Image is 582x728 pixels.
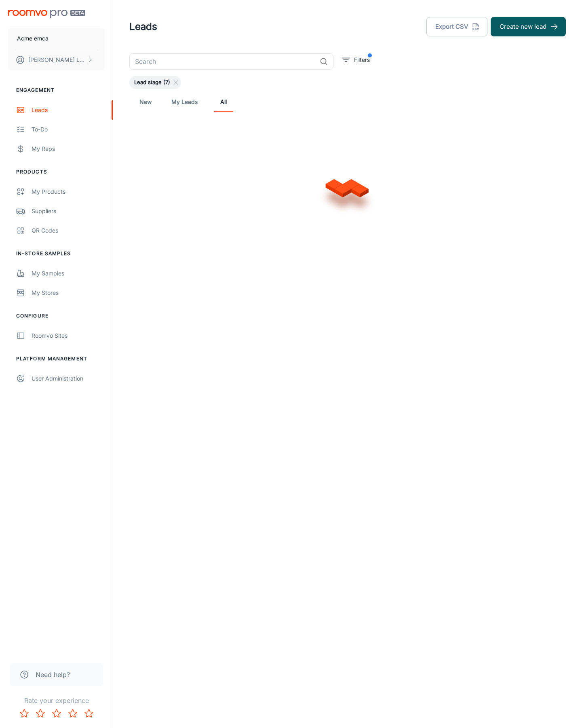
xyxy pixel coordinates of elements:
p: Filters [354,55,370,64]
div: QR Codes [32,226,105,235]
button: Export CSV [426,17,487,36]
div: My Reps [32,144,105,153]
h1: Leads [129,19,157,34]
button: filter [340,53,372,66]
button: Acme emca [8,28,105,49]
div: Lead stage (7) [129,76,181,89]
div: My Stores [32,288,105,297]
div: My Samples [32,269,105,278]
img: Roomvo PRO Beta [8,10,85,18]
input: Search [129,53,316,70]
a: My Leads [171,92,198,112]
a: All [214,92,233,112]
div: To-do [32,125,105,134]
p: [PERSON_NAME] Leaptools [28,55,85,64]
p: Acme emca [17,34,48,43]
div: Suppliers [32,207,105,216]
div: Leads [32,106,105,114]
span: Lead stage (7) [129,78,175,87]
button: Create new lead [491,17,566,36]
a: New [136,92,155,112]
button: [PERSON_NAME] Leaptools [8,49,105,70]
div: My Products [32,187,105,196]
